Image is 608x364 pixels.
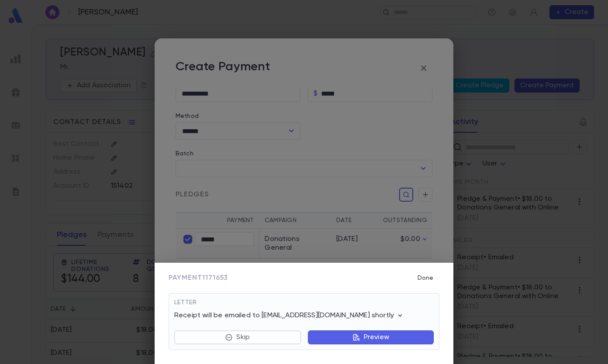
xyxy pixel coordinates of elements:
button: Preview [308,330,434,344]
button: Skip [174,330,301,344]
p: Receipt will be emailed to [EMAIL_ADDRESS][DOMAIN_NAME] shortly [174,311,404,320]
div: Letter [174,299,434,311]
span: Payment 1171653 [169,274,228,282]
p: Preview [364,333,389,342]
button: Done [411,270,439,286]
p: Skip [236,333,250,342]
